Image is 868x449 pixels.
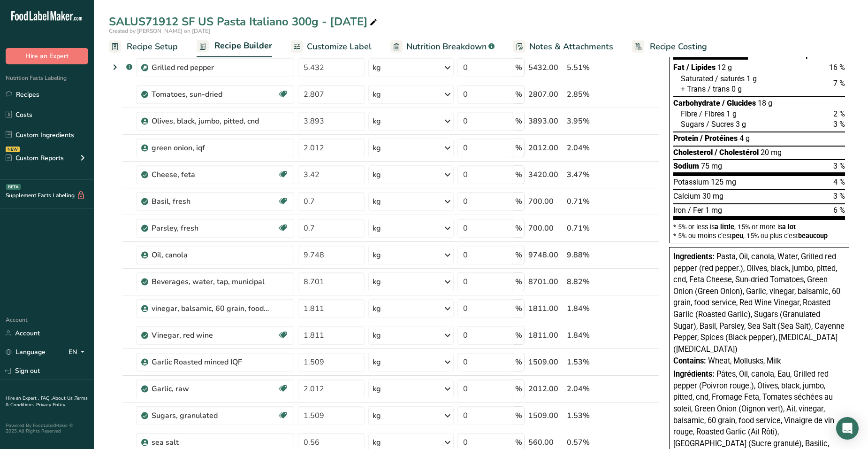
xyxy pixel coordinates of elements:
div: kg [373,410,381,421]
span: Protein [673,134,698,143]
div: kg [373,223,381,234]
a: Hire an Expert . [6,395,39,402]
span: 1 g [746,74,757,83]
a: Notes & Attachments [513,36,613,57]
div: kg [373,437,381,448]
span: Fat [673,63,685,72]
div: 3893.00 [528,116,563,127]
span: a lot [782,223,796,231]
div: 2012.00 [528,142,563,154]
div: 1811.00 [528,330,563,341]
span: Wheat, Mollusks, Milk [708,356,781,365]
div: 0.71% [567,196,615,207]
div: Parsley, fresh [152,223,269,234]
div: 1.84% [567,303,615,314]
div: 2.04% [567,383,615,395]
span: / Glucides [722,99,756,108]
a: FAQ . [41,395,52,402]
span: / Fibres [699,109,724,118]
span: 7 % [833,79,845,88]
button: Hire an Expert [6,48,88,64]
div: Basil, fresh [152,196,269,207]
div: kg [373,276,381,287]
div: kg [373,89,381,100]
span: Carbohydrate [673,99,720,108]
span: Iron [673,206,686,215]
div: Garlic, raw [152,383,269,395]
span: 12 g [717,63,732,72]
div: 8701.00 [528,276,563,287]
span: 3 % [833,120,845,129]
span: Sugars [681,120,704,129]
span: 1 mg [705,206,722,215]
span: Calcium [673,192,700,201]
span: Sodium [673,162,699,170]
div: kg [373,383,381,395]
a: Recipe Setup [109,36,178,57]
span: Recipe Costing [650,40,707,53]
span: 125 mg [711,178,736,186]
div: kg [373,116,381,127]
span: Recipe Builder [214,39,272,52]
span: Saturated [681,74,713,83]
div: vinegar, balsamic, 60 grain, food service [152,303,269,314]
div: Vinegar, red wine [152,330,269,341]
span: 4 g [739,134,750,143]
span: 2 % [833,109,845,118]
a: Privacy Policy [36,402,65,408]
span: peu [732,232,743,240]
div: kg [373,249,381,261]
div: 9.88% [567,249,615,261]
a: Recipe Builder [197,35,272,58]
a: Recipe Costing [632,36,707,57]
span: 4 % [833,178,845,186]
div: Olives, black, jumbo, pitted, cnd [152,116,269,127]
div: kg [373,356,381,368]
span: / saturés [715,74,745,83]
span: / trans [708,85,730,93]
div: 8.82% [567,276,615,287]
img: Sub Recipe [141,64,148,71]
div: kg [373,303,381,314]
div: 0.71% [567,223,615,234]
div: Grilled red pepper [152,62,269,73]
div: 2.04% [567,142,615,154]
div: 1509.00 [528,410,563,421]
span: / Sucres [706,120,734,129]
div: Beverages, water, tap, municipal [152,276,269,287]
span: 6 % [833,206,845,215]
div: 1.53% [567,356,615,368]
span: 1 g [726,109,737,118]
span: / Cholestérol [715,148,759,157]
span: a little [715,223,734,231]
div: 2012.00 [528,383,563,395]
span: / Fer [688,206,703,215]
span: Ingrédients: [673,370,715,379]
div: Powered By FoodLabelMaker © 2025 All Rights Reserved [6,423,88,434]
span: Created by [PERSON_NAME] on [DATE] [109,27,210,35]
div: 3.95% [567,116,615,127]
div: 0.57% [567,437,615,448]
span: 3 % [833,192,845,201]
span: Recipe Setup [127,40,178,53]
div: sea salt [152,437,269,448]
div: kg [373,196,381,207]
div: 1509.00 [528,356,563,368]
div: 1811.00 [528,303,563,314]
div: Cheese, feta [152,169,269,180]
div: SALUS71912 SF US Pasta Italiano 300g - [DATE] [109,13,379,30]
span: 3 g [736,120,746,129]
span: + Trans [681,85,706,93]
div: 700.00 [528,196,563,207]
span: Contains: [673,356,706,365]
div: 3420.00 [528,169,563,180]
a: About Us . [52,395,75,402]
span: 75 mg [701,162,722,170]
div: kg [373,142,381,154]
div: green onion, iqf [152,142,269,154]
span: 16 % [829,63,845,72]
div: 2807.00 [528,89,563,100]
div: 9748.00 [528,249,563,261]
div: EN [69,347,88,358]
div: NEW [6,147,20,152]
